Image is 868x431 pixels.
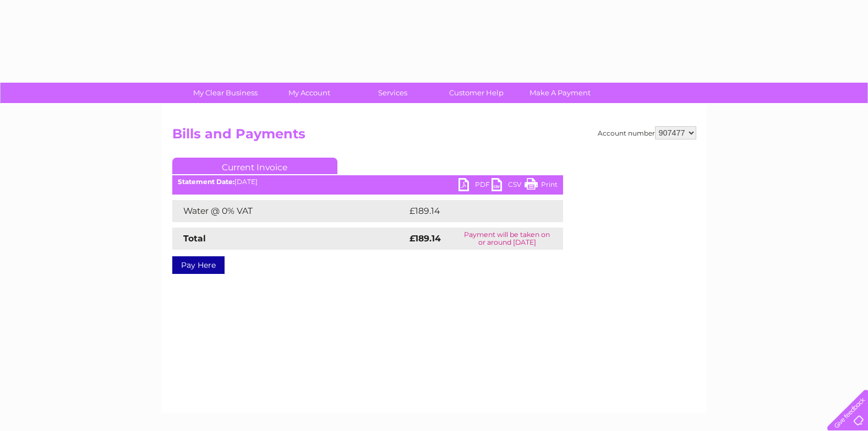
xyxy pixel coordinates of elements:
a: Services [347,83,438,103]
b: Statement Date: [178,177,234,186]
strong: Total [183,233,206,244]
a: Pay Here [172,256,225,274]
td: Payment will be taken on or around [DATE] [451,228,563,250]
a: CSV [492,178,525,194]
a: My Clear Business [180,83,271,103]
div: Account number [598,126,696,139]
a: Current Invoice [172,158,337,174]
h2: Bills and Payments [172,126,696,147]
div: [DATE] [172,178,563,186]
td: £189.14 [407,200,542,222]
a: My Account [264,83,354,103]
strong: £189.14 [410,233,441,244]
a: PDF [458,178,492,194]
a: Print [525,178,558,194]
td: Water @ 0% VAT [172,200,407,222]
a: Make A Payment [515,83,605,103]
a: Customer Help [431,83,522,103]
